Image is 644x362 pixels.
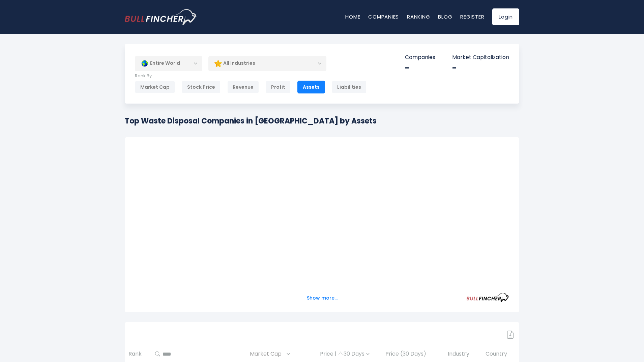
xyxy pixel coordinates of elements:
a: Go to homepage [125,9,197,25]
a: Login [492,8,519,25]
a: Home [345,13,360,20]
div: All Industries [208,56,326,71]
p: Market Capitalization [452,54,509,61]
div: Stock Price [182,81,221,93]
div: Profit [266,81,291,93]
div: Entire World [135,56,202,71]
div: - [405,63,435,73]
h1: Top Waste Disposal Companies in [GEOGRAPHIC_DATA] by Assets [125,115,377,127]
a: Blog [438,13,452,20]
a: Register [460,13,484,20]
button: Show more... [303,293,342,304]
div: Price | 30 Days [312,351,378,358]
div: - [452,63,509,73]
div: Assets [297,81,325,93]
p: Companies [405,54,435,61]
span: Market Cap [250,349,285,359]
a: Ranking [407,13,430,20]
p: Rank By [135,73,367,79]
div: Market Cap [135,81,175,93]
a: Companies [368,13,399,20]
img: bullfincher logo [125,9,197,25]
div: Revenue [227,81,259,93]
div: Liabilities [332,81,367,93]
